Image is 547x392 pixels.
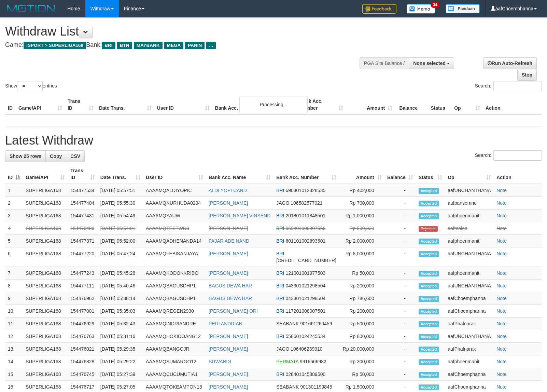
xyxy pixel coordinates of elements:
[276,334,284,339] span: BRI
[143,209,206,222] td: AAAAMQYAUW
[209,308,258,314] a: [PERSON_NAME] ORI
[475,150,542,161] label: Search:
[413,60,446,66] span: None selected
[23,330,68,343] td: SUPERLIGA168
[419,296,439,302] span: Accepted
[5,267,23,280] td: 7
[496,213,507,218] a: Note
[445,267,494,280] td: aafphoenmanit
[143,235,206,247] td: AAAAMQADHENANDA14
[285,283,325,288] span: Copy 043301021298504 to clipboard
[50,153,62,159] span: Copy
[496,346,507,352] a: Note
[291,346,322,352] span: Copy 106406239910 to clipboard
[285,213,325,218] span: Copy 201801011848501 to clipboard
[339,317,384,330] td: Rp 500,000
[291,200,322,206] span: Copy 106582577021 to clipboard
[384,330,416,343] td: -
[66,150,85,162] a: CSV
[10,153,41,159] span: Show 25 rows
[285,226,325,231] span: Copy 059401000307566 to clipboard
[419,321,439,327] span: Accepted
[496,296,507,301] a: Note
[384,355,416,368] td: -
[212,95,297,114] th: Bank Acc. Name
[5,81,57,91] label: Show entries
[445,305,494,317] td: aafChoemphanna
[143,267,206,280] td: AAAAMQKODOKKRIBO
[143,164,206,184] th: User ID: activate to sort column ascending
[5,95,16,114] th: ID
[98,235,143,247] td: [DATE] 05:52:00
[164,42,184,49] span: MEGA
[98,330,143,343] td: [DATE] 05:31:16
[5,3,57,14] img: MOTION_logo.png
[98,209,143,222] td: [DATE] 05:54:49
[384,280,416,292] td: -
[493,81,542,91] input: Search:
[23,355,68,368] td: SUPERLIGA168
[276,200,289,206] span: JAGO
[276,283,284,288] span: BRI
[483,57,537,69] a: Run Auto-Refresh
[445,355,494,368] td: aafphoenmanit
[339,197,384,209] td: Rp 700,000
[23,197,68,209] td: SUPERLIGA168
[23,368,68,381] td: SUPERLIGA168
[419,239,439,244] span: Accepted
[143,317,206,330] td: AAAAMQINDRIANDRE
[154,95,212,114] th: User ID
[209,359,231,364] a: SUWANDI
[68,184,98,197] td: 154477534
[493,150,542,161] input: Search:
[496,334,507,339] a: Note
[5,222,23,235] td: 4
[5,330,23,343] td: 12
[70,153,80,159] span: CSV
[98,280,143,292] td: [DATE] 05:40:46
[339,330,384,343] td: Rp 800,000
[23,292,68,305] td: SUPERLIGA168
[384,235,416,247] td: -
[209,283,252,288] a: BAGUS DEWA HAR
[143,292,206,305] td: AAAAMQBAGUSDHP1
[98,355,143,368] td: [DATE] 05:29:22
[209,384,248,390] a: [PERSON_NAME]
[346,95,395,114] th: Amount
[98,343,143,355] td: [DATE] 05:29:35
[300,359,326,364] span: Copy 9916666982 to clipboard
[276,188,284,193] span: BRI
[395,95,428,114] th: Balance
[339,209,384,222] td: Rp 1,000,000
[285,238,325,244] span: Copy 601101002893501 to clipboard
[475,81,542,91] label: Search:
[98,317,143,330] td: [DATE] 05:32:43
[96,95,154,114] th: Date Trans.
[5,305,23,317] td: 10
[339,305,384,317] td: Rp 200,000
[68,209,98,222] td: 154477431
[384,267,416,280] td: -
[419,251,439,257] span: Accepted
[300,321,332,326] span: Copy 901661269459 to clipboard
[5,134,542,147] h1: Latest Withdraw
[68,247,98,267] td: 154477220
[285,270,325,276] span: Copy 121001001977503 to clipboard
[419,372,439,378] span: Accepted
[209,334,248,339] a: [PERSON_NAME]
[445,235,494,247] td: aafphoenmanit
[276,251,284,256] span: BRI
[339,280,384,292] td: Rp 200,000
[339,267,384,280] td: Rp 50,000
[339,343,384,355] td: Rp 20,000,000
[143,247,206,267] td: AAAAMQFEBISANJAYA
[496,321,507,326] a: Note
[384,292,416,305] td: -
[23,164,68,184] th: Game/API: activate to sort column ascending
[285,296,325,301] span: Copy 043301021298504 to clipboard
[445,330,494,343] td: aafUNCHANTHANA
[209,188,247,193] a: ALDI YOPI CAND
[496,251,507,256] a: Note
[5,150,46,162] a: Show 25 rows
[445,197,494,209] td: aafbansomne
